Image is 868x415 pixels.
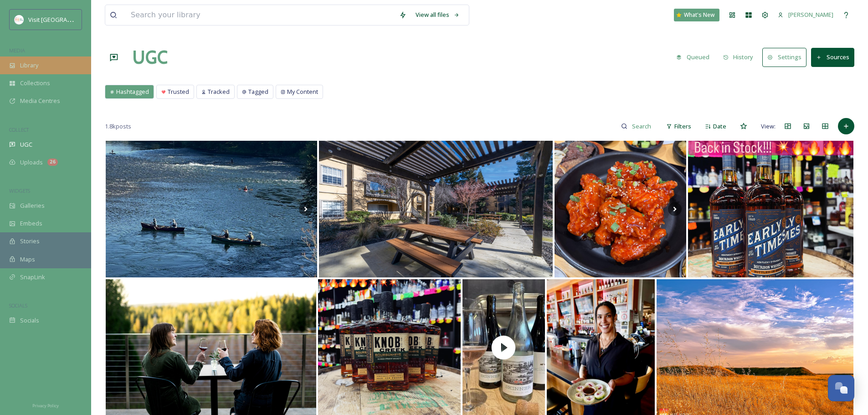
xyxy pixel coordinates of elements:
a: What's New [674,9,719,21]
span: Trusted [168,87,189,96]
span: Media Centres [20,97,60,105]
span: Maps [20,255,35,264]
span: Collections [20,79,50,87]
span: Library [20,61,38,70]
span: Stories [20,237,40,246]
span: WIDGETS [9,187,30,194]
img: 🌳 Picnic perfection at Oak Brook! Our outdoor spaces are ready for your next al fresco feast. Gra... [319,141,553,277]
a: View all files [411,6,464,24]
span: Privacy Policy [32,403,59,409]
span: [PERSON_NAME] [788,10,833,19]
button: Sources [811,48,854,67]
button: Settings [762,48,806,67]
span: Filters [674,122,691,131]
span: Uploads [20,158,43,167]
a: Settings [762,48,811,67]
input: Search your library [126,5,395,25]
a: [PERSON_NAME] [773,6,838,24]
span: Embeds [20,219,42,228]
button: History [719,48,758,66]
img: Seoulzip Korean Restaraunt 📍2827 Zinfandel Dr, Rancho Cordova, CA 95670 Tucked away in Rancho Cor... [555,141,686,277]
span: Galleries [20,201,45,210]
span: Hashtagged [116,87,149,96]
button: Open Chat [828,375,854,401]
img: images.png [15,15,24,24]
button: Queued [672,48,714,66]
span: 1.8k posts [105,122,131,131]
a: UGC [132,44,168,71]
span: MEDIA [9,47,25,54]
span: Socials [20,316,39,325]
span: UGC [20,140,32,149]
span: View: [761,122,776,131]
img: Early Times Bottled-In-Bond!! earlytimeswhisky, bottledinbondbourbon, whogivesadramwhiskeysociety... [688,141,854,277]
a: Queued [672,48,719,66]
a: Privacy Policy [32,400,59,410]
span: COLLECT [9,126,29,133]
span: Visit [GEOGRAPHIC_DATA][PERSON_NAME] [28,15,144,24]
a: History [719,48,763,66]
span: SOCIALS [9,302,27,309]
img: The stately American River, Rancho Cordova, California: This urban gem is always fun to tour, in ... [106,141,317,277]
span: SnapLink [20,273,45,282]
span: Date [713,122,726,131]
span: My Content [287,87,318,96]
div: 26 [47,159,58,166]
span: Tracked [208,87,230,96]
span: Tagged [248,87,268,96]
input: Search [627,117,657,135]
